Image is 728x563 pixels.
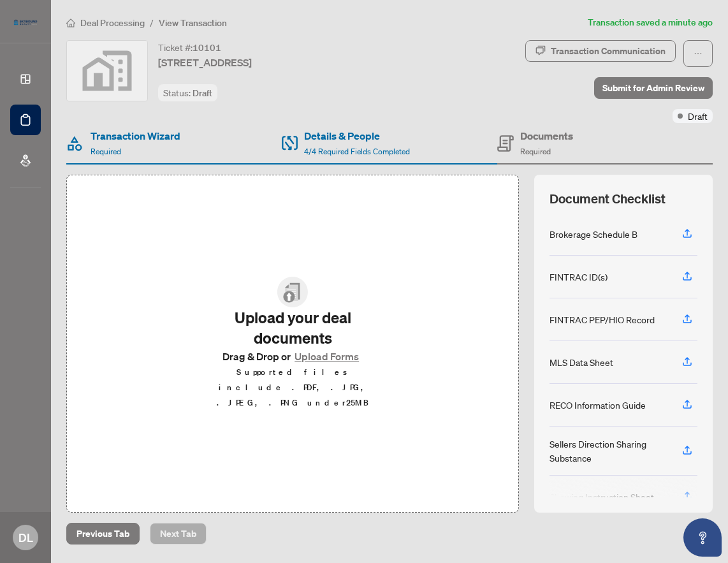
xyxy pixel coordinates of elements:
img: logo [10,16,41,29]
div: FINTRAC ID(s) [550,270,608,284]
span: Required [520,147,551,156]
img: svg%3e [67,41,147,101]
span: View Transaction [159,17,227,29]
span: Required [91,147,121,156]
button: Upload Forms [291,348,363,365]
span: Drag & Drop or [222,348,363,365]
div: Brokerage Schedule B [550,227,637,241]
span: Draft [688,109,708,123]
div: Sellers Direction Sharing Substance [550,437,667,465]
span: 4/4 Required Fields Completed [304,147,410,156]
span: File UploadUpload your deal documentsDrag & Drop orUpload FormsSupported files include .PDF, .JPG... [195,267,390,421]
img: File Upload [277,277,308,307]
span: Document Checklist [550,190,666,208]
button: Submit for Admin Review [594,77,713,99]
button: Previous Tab [66,523,140,545]
p: Supported files include .PDF, .JPG, .JPEG, .PNG under 25 MB [205,365,380,411]
div: FINTRAC PEP/HIO Record [550,312,655,326]
span: [STREET_ADDRESS] [158,55,252,70]
div: MLS Data Sheet [550,355,613,369]
div: Ticket #: [158,40,221,55]
li: / [150,15,154,30]
span: ellipsis [694,49,703,58]
div: RECO Information Guide [550,398,646,412]
h4: Transaction Wizard [91,128,180,143]
span: Deal Processing [80,17,145,29]
h4: Documents [520,128,573,143]
span: Submit for Admin Review [602,78,704,98]
h2: Upload your deal documents [205,307,380,348]
span: Draft [193,87,212,99]
span: Previous Tab [76,523,129,544]
span: home [66,18,75,27]
button: Transaction Communication [525,40,676,62]
article: Transaction saved a minute ago [588,15,713,30]
button: Next Tab [150,523,207,545]
h4: Details & People [304,128,410,143]
span: 10101 [193,42,221,54]
div: Transaction Communication [551,41,666,61]
div: Status: [158,84,217,101]
span: DL [18,529,33,546]
button: Open asap [683,518,722,557]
